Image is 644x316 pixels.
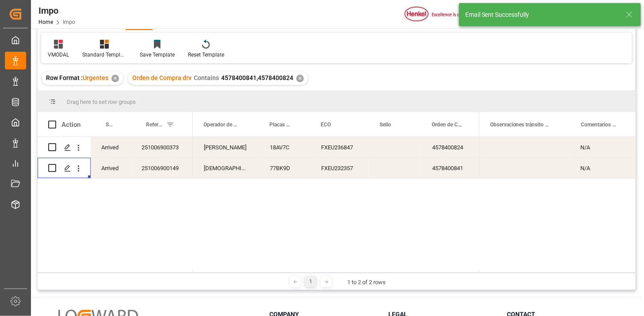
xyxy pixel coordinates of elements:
[581,122,617,128] span: Comentarios Contenedor
[111,75,119,82] div: ✕
[422,158,481,178] div: 4578400841
[131,137,193,157] div: 251006900373
[82,51,126,59] div: Standard Templates
[38,137,193,158] div: Press SPACE to select this row.
[48,51,69,59] div: VMODAL
[61,121,80,129] div: Action
[432,122,462,128] span: Orden de Compra drv
[347,278,386,287] div: 1 to 2 of 2 rows
[91,137,131,157] div: Arrived
[305,276,316,287] div: 1
[259,137,310,157] div: 18AV7C
[38,19,53,25] a: Home
[38,4,75,17] div: Impo
[193,158,259,178] div: [DEMOGRAPHIC_DATA][PERSON_NAME]
[570,137,636,157] div: N/A
[67,99,136,105] span: Drag here to set row groups
[296,75,304,82] div: ✕
[269,122,291,128] span: Placas de Transporte
[570,158,636,178] div: N/A
[193,137,259,157] div: [PERSON_NAME]
[321,122,331,128] span: ECO
[188,51,224,59] div: Reset Template
[38,158,193,179] div: Press SPACE to select this row.
[46,74,83,81] span: Row Format :
[106,122,112,128] span: Status
[310,158,369,178] div: FXEU232357
[91,158,131,178] div: Arrived
[131,158,193,178] div: 251006900149
[259,158,310,178] div: 77BK9D
[146,122,163,128] span: Referencia Leschaco
[194,74,219,81] span: Contains
[132,74,192,81] span: Orden de Compra drv
[310,137,369,157] div: FXEU236847
[479,158,636,179] div: Press SPACE to select this row.
[422,137,481,157] div: 4578400824
[490,122,552,128] span: Observaciones tránsito última milla
[83,74,108,81] span: Urgentes
[405,7,479,22] img: Henkel%20logo.jpg_1689854090.jpg
[379,122,391,128] span: Sello
[479,137,636,158] div: Press SPACE to select this row.
[140,51,175,59] div: Save Template
[465,10,617,19] div: Email Sent Successfully
[203,122,240,128] span: Operador de Transporte
[221,74,293,81] span: 4578400841,4578400824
